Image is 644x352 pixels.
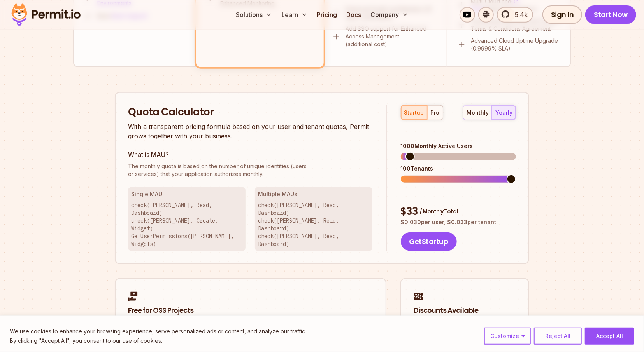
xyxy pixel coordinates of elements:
h2: Free for OSS Projects [128,306,373,315]
button: Company [367,7,411,23]
p: or services) that your application authorizes monthly. [128,162,372,178]
img: Permit logo [8,2,84,28]
a: 5.4k [497,7,533,23]
button: Reject All [534,328,582,345]
p: With a transparent pricing formula based on your user and tenant quotas, Permit grows together wi... [128,122,372,141]
a: Sign In [542,5,583,24]
a: Docs [343,7,364,23]
p: We use cookies to enhance your browsing experience, serve personalized ads or content, and analyz... [10,327,306,336]
div: monthly [467,109,489,117]
button: Solutions [233,7,275,23]
p: By clicking "Accept All", you consent to our use of cookies. [10,336,306,345]
div: pro [431,109,440,117]
p: $ 0.030 per user, $ 0.033 per tenant [401,218,516,226]
p: check([PERSON_NAME], Read, Dashboard) check([PERSON_NAME], Create, Widget) GetUserPermissions([PE... [131,201,242,248]
span: 5.4k [510,10,528,19]
button: Accept All [585,328,634,345]
h3: Multiple MAUs [258,190,369,198]
a: Pricing [314,7,340,23]
span: / Monthly Total [420,207,458,215]
p: Add SSO support for Enhanced Access Management (additional cost) [346,25,437,48]
span: The monthly quota is based on the number of unique identities (users [128,162,372,170]
button: Learn [278,7,311,23]
button: Customize [484,328,531,345]
p: check([PERSON_NAME], Read, Dashboard) check([PERSON_NAME], Read, Dashboard) check([PERSON_NAME], ... [258,201,369,248]
div: $ 33 [401,205,516,219]
h3: Single MAU [131,190,242,198]
p: Advanced Cloud Uptime Upgrade (0.9999% SLA) [471,37,561,52]
h2: Quota Calculator [128,105,372,119]
h3: What is MAU? [128,150,372,159]
button: GetStartup [401,232,457,251]
h2: Discounts Available [414,306,516,315]
div: 100 Tenants [401,165,516,173]
div: 1000 Monthly Active Users [401,142,516,150]
a: Start Now [585,5,636,24]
